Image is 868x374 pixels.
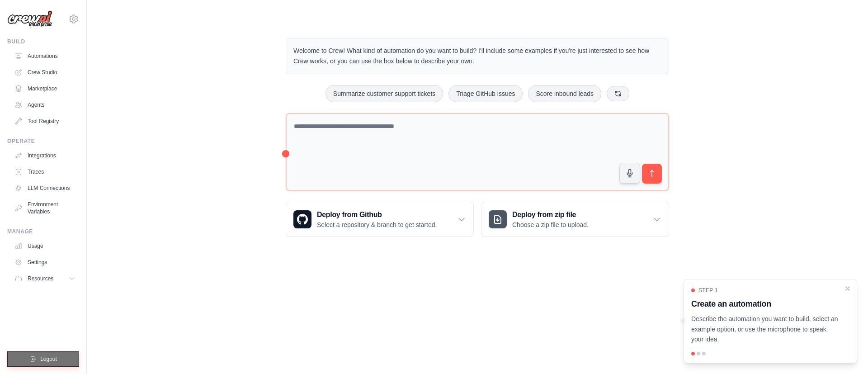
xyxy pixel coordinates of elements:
a: Usage [11,239,79,253]
a: Tool Registry [11,114,79,128]
span: Logout [40,355,57,363]
p: Select a repository & branch to get started. [317,220,437,229]
h3: Deploy from zip file [512,209,589,220]
p: Describe the automation you want to build, select an example option, or use the microphone to spe... [691,314,839,345]
iframe: Chat Widget [823,331,868,374]
button: Close walkthrough [844,285,851,292]
p: Choose a zip file to upload. [512,220,589,229]
div: Build [7,38,79,45]
a: Settings [11,255,79,270]
a: Crew Studio [11,65,79,80]
span: Step 1 [698,287,718,294]
button: Resources [11,271,79,286]
a: LLM Connections [11,181,79,195]
button: Triage GitHub issues [448,85,523,102]
a: Traces [11,165,79,179]
h3: Create an automation [691,298,839,310]
a: Marketplace [11,81,79,96]
a: Integrations [11,148,79,163]
div: Operate [7,137,79,145]
button: Logout [7,351,79,367]
a: Environment Variables [11,197,79,219]
div: Manage [7,228,79,235]
p: Welcome to Crew! What kind of automation do you want to build? I'll include some examples if you'... [293,46,661,66]
img: Logo [7,10,52,28]
span: Resources [28,275,53,282]
button: Score inbound leads [528,85,601,102]
h3: Deploy from Github [317,209,437,220]
a: Automations [11,49,79,63]
button: Summarize customer support tickets [325,85,443,102]
a: Agents [11,98,79,112]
